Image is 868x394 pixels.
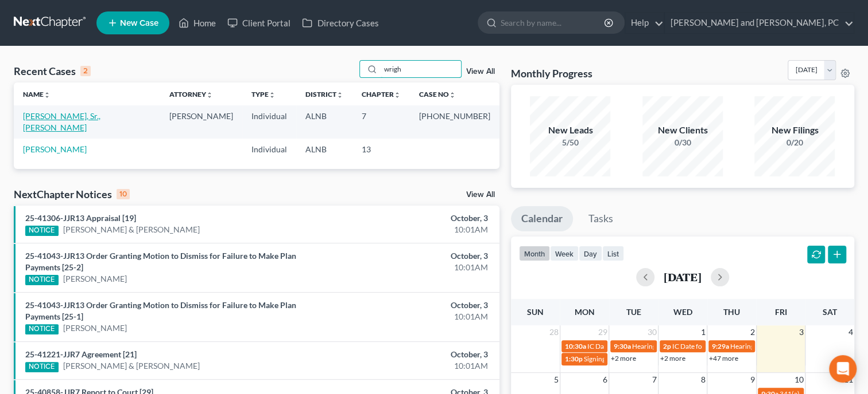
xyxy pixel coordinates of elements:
a: 25-41043-JJR13 Order Granting Motion to Dismiss for Failure to Make Plan Payments [25-2] [25,251,296,272]
div: October, 3 [341,349,487,360]
a: [PERSON_NAME] [23,144,87,154]
div: NOTICE [25,362,59,372]
td: ALNB [296,139,352,160]
input: Search by name... [381,61,461,77]
span: Mon [574,307,594,317]
div: 10 [117,189,130,199]
a: [PERSON_NAME] [63,322,127,334]
a: Attorneyunfold_more [169,90,213,98]
td: [PHONE_NUMBER] [410,105,499,138]
td: 13 [352,139,410,160]
td: 7 [352,105,410,138]
div: Open Intercom Messenger [829,355,857,383]
a: 25-41306-JJR13 Appraisal [19] [25,213,136,223]
a: 25-41043-JJR13 Order Granting Motion to Dismiss for Failure to Make Plan Payments [25-1] [25,300,296,321]
a: [PERSON_NAME] [63,273,127,285]
td: Individual [242,139,296,160]
span: 28 [548,325,560,339]
div: New Leads [530,124,610,137]
span: IC Date for [PERSON_NAME] [587,342,675,350]
i: unfold_more [449,92,456,98]
a: +2 more [611,354,636,363]
i: unfold_more [44,92,51,98]
div: NOTICE [25,226,59,236]
span: 2p [663,342,671,350]
a: Chapterunfold_more [362,90,401,98]
a: View All [466,68,495,76]
span: 6 [602,373,609,387]
a: [PERSON_NAME] and [PERSON_NAME], PC [665,13,854,33]
div: 2 [80,66,91,76]
span: 10:30a [565,342,586,350]
span: Tue [626,307,641,317]
a: 25-41221-JJR7 Agreement [21] [25,349,137,359]
a: +47 more [709,354,738,363]
span: Fri [774,307,786,317]
div: October, 3 [341,212,487,224]
a: [PERSON_NAME], Sr., [PERSON_NAME] [23,111,100,132]
span: 5 [553,373,560,387]
div: NOTICE [25,275,59,285]
a: Typeunfold_more [251,90,276,98]
i: unfold_more [336,92,343,98]
div: 5/50 [530,137,610,148]
div: New Filings [754,124,835,137]
input: Search by name... [501,12,606,33]
button: month [519,246,550,261]
td: [PERSON_NAME] [160,105,242,138]
a: Client Portal [222,13,296,33]
span: Hearing for [PERSON_NAME] [730,342,820,350]
a: Directory Cases [296,13,384,33]
h3: Monthly Progress [511,66,592,80]
i: unfold_more [269,92,276,98]
i: unfold_more [394,92,401,98]
button: list [602,246,624,261]
span: 1:30p [565,354,583,363]
a: Nameunfold_more [23,90,51,98]
span: 2 [749,325,756,339]
div: October, 3 [341,250,487,262]
span: Hearing for [PERSON_NAME] [632,342,722,350]
div: October, 3 [341,300,487,311]
span: Wed [673,307,692,317]
a: [PERSON_NAME] & [PERSON_NAME] [63,360,200,372]
span: New Case [120,19,158,27]
a: Calendar [511,206,573,231]
h2: [DATE] [664,271,702,283]
td: Individual [242,105,296,138]
span: Signing Date for [PERSON_NAME] & [PERSON_NAME] [584,354,747,363]
div: 10:01AM [341,311,487,322]
span: 30 [646,325,658,339]
a: Help [625,13,664,33]
a: Home [173,13,222,33]
i: unfold_more [206,92,213,98]
a: +2 more [660,354,685,363]
div: NOTICE [25,324,59,334]
span: 9 [749,373,756,387]
td: ALNB [296,105,352,138]
span: 3 [798,325,805,339]
a: Tasks [578,206,623,231]
div: Recent Cases [14,64,91,78]
span: Sat [823,307,837,317]
span: 10 [793,373,805,387]
div: 0/30 [642,137,723,148]
span: 29 [597,325,609,339]
span: 4 [847,325,854,339]
div: 10:01AM [341,262,487,273]
a: [PERSON_NAME] & [PERSON_NAME] [63,224,200,235]
div: 0/20 [754,137,835,148]
div: New Clients [642,124,723,137]
div: NextChapter Notices [14,187,130,201]
a: Case Nounfold_more [419,90,456,98]
a: Districtunfold_more [305,90,343,98]
span: Thu [723,307,740,317]
span: Sun [527,307,544,317]
button: week [550,246,579,261]
span: 7 [651,373,658,387]
span: 9:29a [712,342,729,350]
span: IC Date for [PERSON_NAME] [672,342,760,350]
div: 10:01AM [341,360,487,372]
span: 1 [700,325,707,339]
span: 9:30a [614,342,631,350]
